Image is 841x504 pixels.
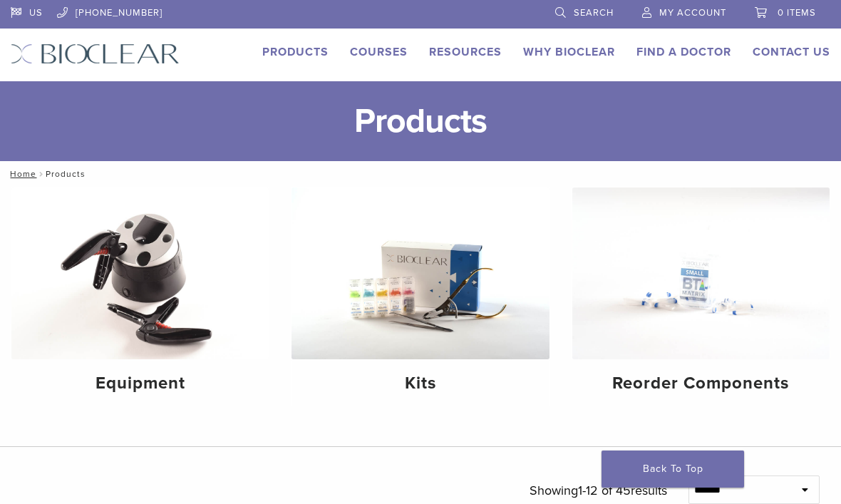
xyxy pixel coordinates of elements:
[778,7,816,19] span: 0 items
[636,45,731,59] a: Find A Doctor
[11,187,269,406] a: Equipment
[291,187,549,406] a: Kits
[36,170,46,178] span: /
[262,45,329,59] a: Products
[429,45,502,59] a: Resources
[11,43,180,64] img: Bioclear
[291,187,549,359] img: Kits
[578,483,631,498] span: 1-12 of 45
[572,187,830,406] a: Reorder Components
[523,45,615,59] a: Why Bioclear
[659,7,726,19] span: My Account
[350,45,408,59] a: Courses
[303,371,537,396] h4: Kits
[574,7,614,19] span: Search
[584,371,818,396] h4: Reorder Components
[11,187,269,359] img: Equipment
[602,451,744,488] a: Back To Top
[23,371,257,396] h4: Equipment
[6,169,36,179] a: Home
[753,45,830,59] a: Contact Us
[572,187,830,359] img: Reorder Components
